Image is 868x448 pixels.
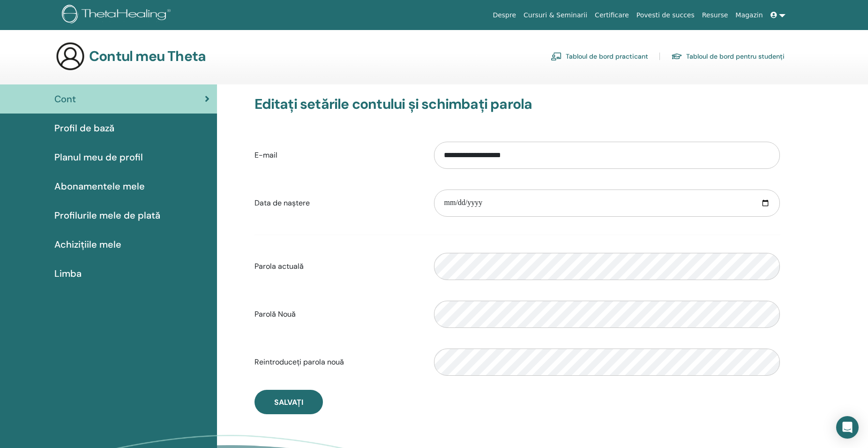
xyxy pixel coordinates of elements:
[671,53,682,61] img: graduation-cap.svg
[551,49,648,64] a: Tabloul de bord practicant
[698,7,732,24] a: Resurse
[62,5,174,26] img: logo.png
[247,353,427,371] label: Reintroduceți parola nouă
[89,48,206,65] h3: Contul meu Theta
[254,96,780,113] h3: Editați setările contului și schimbați parola
[247,194,427,212] label: Data de naștere
[671,49,785,64] a: Tabloul de bord pentru studenți
[247,146,427,164] label: E-mail
[54,150,143,164] span: Planul meu de profil
[633,7,698,24] a: Povesti de succes
[54,237,121,251] span: Achizițiile mele
[489,7,520,24] a: Despre
[54,121,114,135] span: Profil de bază
[54,179,145,193] span: Abonamentele mele
[274,397,303,407] span: Salvați
[732,7,766,24] a: Magazin
[247,258,427,275] label: Parola actuală
[520,7,591,24] a: Cursuri & Seminarii
[54,208,160,222] span: Profilurile mele de plată
[55,41,85,71] img: generic-user-icon.jpg
[54,92,76,106] span: Cont
[836,416,859,439] div: Open Intercom Messenger
[254,390,323,414] button: Salvați
[551,52,562,61] img: chalkboard-teacher.svg
[54,266,82,281] span: Limba
[247,305,427,323] label: Parolă Nouă
[591,7,633,24] a: Certificare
